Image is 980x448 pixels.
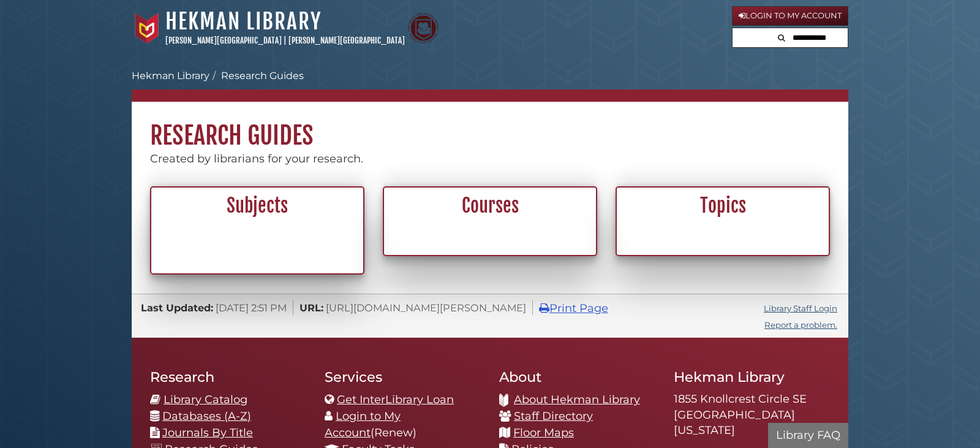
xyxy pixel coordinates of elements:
span: Last Updated: [141,302,213,314]
button: Library FAQ [768,423,848,448]
a: Report a problem. [764,320,837,330]
h2: Subjects [158,194,356,218]
address: 1855 Knollcrest Circle SE [GEOGRAPHIC_DATA][US_STATE] [674,392,830,439]
a: Library Catalog [164,393,247,406]
span: [DATE] 2:51 PM [216,302,287,314]
a: [PERSON_NAME][GEOGRAPHIC_DATA] [165,36,282,45]
h2: Topics [624,194,822,218]
span: Created by librarians for your research. [150,152,363,165]
a: [PERSON_NAME][GEOGRAPHIC_DATA] [288,36,405,45]
a: Login to My Account [732,6,848,26]
h1: Research Guides [132,102,848,151]
span: URL: [300,302,323,314]
span: [URL][DOMAIN_NAME][PERSON_NAME] [326,302,526,314]
a: Staff Directory [514,409,593,423]
a: Research Guides [221,70,304,82]
h2: Courses [391,194,589,218]
a: Hekman Library [165,8,322,35]
img: Calvin University [132,13,162,44]
a: Journals By Title [162,426,253,439]
h2: Research [150,368,306,385]
li: (Renew) [325,408,481,441]
h2: Services [325,368,481,385]
i: Search [778,34,785,42]
button: Search [774,28,789,45]
img: Calvin Theological Seminary [408,13,439,44]
a: Login to My Account [325,409,401,439]
a: Library Staff Login [764,303,837,313]
a: Get InterLibrary Loan [337,393,454,406]
a: Print Page [539,302,608,315]
i: Print Page [539,303,549,314]
nav: breadcrumb [132,69,848,102]
a: Databases (A-Z) [162,409,251,423]
h2: Hekman Library [674,368,830,385]
a: Floor Maps [513,426,574,439]
a: About Hekman Library [514,393,640,406]
a: Hekman Library [132,70,209,82]
span: | [284,36,287,45]
h2: About [499,368,655,385]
